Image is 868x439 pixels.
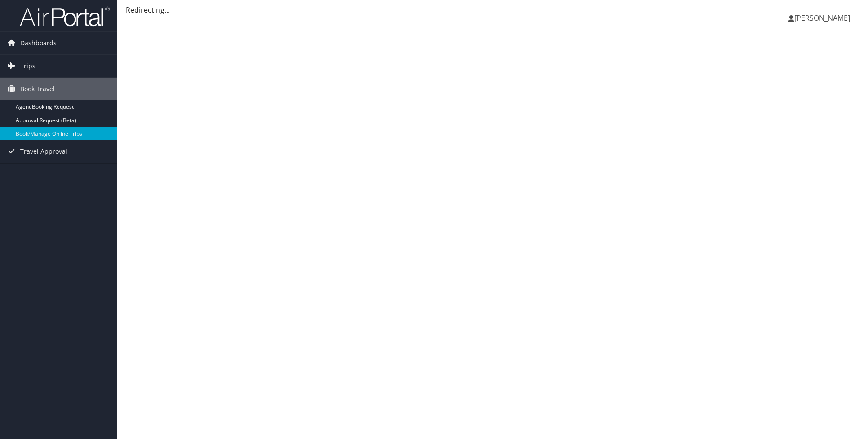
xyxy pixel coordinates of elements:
[126,4,859,15] div: Redirecting...
[20,78,55,100] span: Book Travel
[788,4,859,31] a: [PERSON_NAME]
[20,55,35,77] span: Trips
[794,13,850,23] span: [PERSON_NAME]
[20,6,110,27] img: airportal-logo.png
[20,140,67,163] span: Travel Approval
[20,32,57,54] span: Dashboards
